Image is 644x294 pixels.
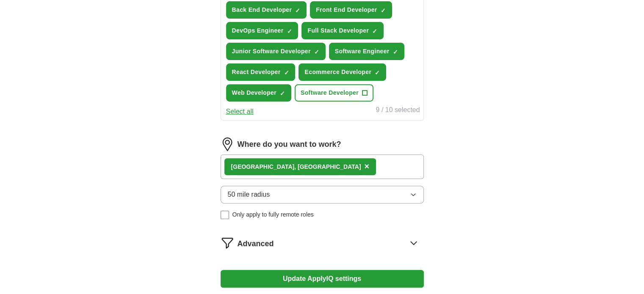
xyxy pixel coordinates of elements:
input: Only apply to fully remote roles [221,211,229,219]
span: DevOps Engineer [232,26,284,35]
button: Full Stack Developer✓ [301,22,384,39]
button: React Developer✓ [226,63,296,81]
button: DevOps Engineer✓ [226,22,299,39]
button: Back End Developer✓ [226,1,307,19]
img: location.png [221,137,234,151]
span: ✓ [381,7,386,14]
span: Full Stack Developer [307,26,369,35]
span: Front End Developer [316,5,377,14]
span: ✓ [284,69,289,76]
button: Software Developer [295,84,373,102]
button: × [364,160,369,173]
span: ✓ [375,69,380,76]
span: Only apply to fully remote roles [232,210,314,219]
span: ✓ [372,28,377,35]
button: 50 mile radius [221,186,424,203]
span: ✓ [295,7,300,14]
span: Software Developer [301,88,359,97]
span: 50 mile radius [228,190,270,200]
span: Junior Software Developer [232,47,311,56]
span: Ecommerce Developer [304,68,371,77]
button: Select all [226,107,254,117]
span: Back End Developer [232,5,292,14]
span: × [364,162,369,171]
button: Web Developer✓ [226,84,291,102]
button: Update ApplyIQ settings [221,270,424,288]
span: ✓ [314,49,319,55]
span: ✓ [280,90,285,97]
label: Where do you want to work? [238,139,341,150]
img: filter [221,236,234,250]
button: Front End Developer✓ [310,1,392,19]
div: [GEOGRAPHIC_DATA], [GEOGRAPHIC_DATA] [231,162,361,171]
button: Ecommerce Developer✓ [299,63,386,81]
span: Advanced [238,238,274,250]
span: ✓ [287,28,292,35]
div: 9 / 10 selected [376,105,420,117]
span: Software Engineer [335,47,390,56]
button: Junior Software Developer✓ [226,43,326,60]
span: Web Developer [232,88,276,97]
span: ✓ [393,49,398,55]
span: React Developer [232,68,281,77]
button: Software Engineer✓ [329,43,404,60]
